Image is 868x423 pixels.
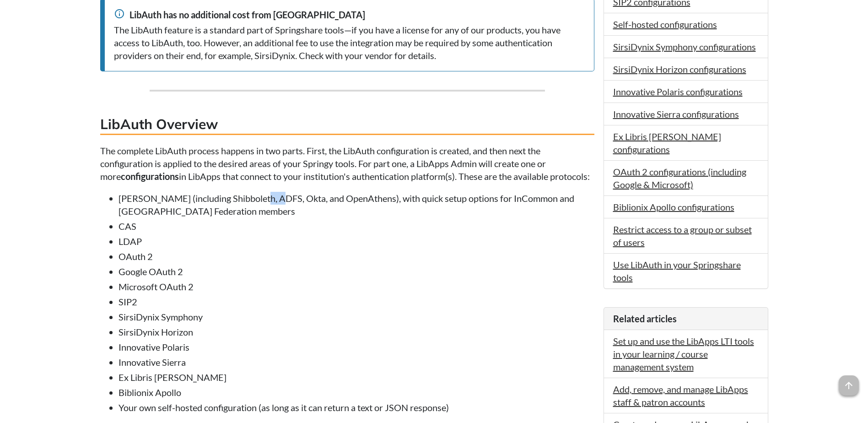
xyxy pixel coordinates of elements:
[119,192,594,217] li: [PERSON_NAME] (including Shibboleth, ADFS, Okta, and OpenAthens), with quick setup options for In...
[613,224,752,248] a: Restrict access to a group or subset of users
[119,371,594,384] li: Ex Libris [PERSON_NAME]
[613,86,743,97] a: Innovative Polaris configurations
[119,265,594,278] li: Google OAuth 2
[613,259,741,283] a: Use LibAuth in your Springshare tools
[613,41,756,52] a: SirsiDynix Symphony configurations
[839,375,859,396] span: arrow_upward
[119,401,594,414] li: Your own self-hosted configuration (as long as it can return a text or JSON response)
[119,280,594,293] li: Microsoft OAuth 2
[119,250,594,263] li: OAuth 2
[114,8,125,19] span: info
[114,23,585,62] div: The LibAuth feature is a standard part of Springshare tools—if you have a license for any of our ...
[121,171,179,182] strong: configurations
[119,235,594,248] li: LDAP
[114,8,585,21] div: LibAuth has no additional cost from [GEOGRAPHIC_DATA]
[119,356,594,369] li: Innovative Sierra
[613,131,721,155] a: Ex Libris [PERSON_NAME] configurations
[613,201,734,212] a: Biblionix Apollo configurations
[613,313,677,324] span: Related articles
[839,376,859,387] a: arrow_upward
[119,220,594,233] li: CAS
[100,144,594,183] p: The complete LibAuth process happens in two parts. First, the LibAuth configuration is created, a...
[613,384,748,407] a: Add, remove, and manage LibApps staff & patron accounts
[613,19,717,30] a: Self-hosted configurations
[119,295,594,308] li: SIP2
[119,310,594,323] li: SirsiDynix Symphony
[613,108,739,119] a: Innovative Sierra configurations
[119,386,594,399] li: Biblionix Apollo
[613,166,746,190] a: OAuth 2 configurations (including Google & Microsoft)
[613,64,746,75] a: SirsiDynix Horizon configurations
[119,341,594,353] li: Innovative Polaris
[100,114,594,135] h3: LibAuth Overview
[119,325,594,338] li: SirsiDynix Horizon
[613,336,754,372] a: Set up and use the LibApps LTI tools in your learning / course management system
